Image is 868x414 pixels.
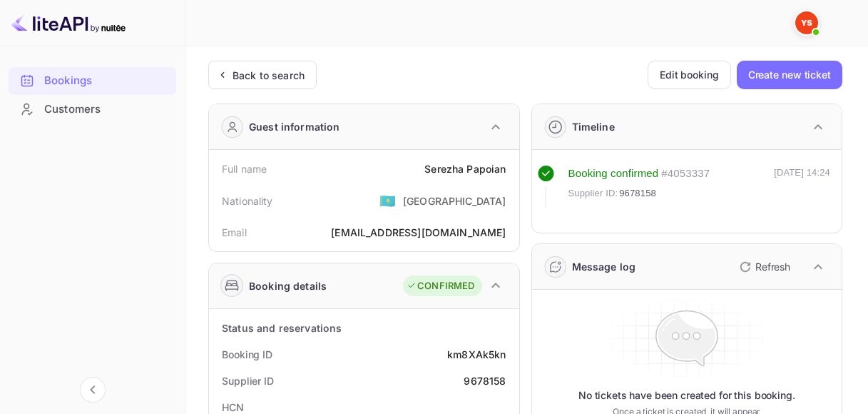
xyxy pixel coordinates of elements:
div: Bookings [9,67,176,95]
button: Create new ticket [737,61,842,89]
div: Full name [222,161,267,176]
span: 9678158 [619,186,656,201]
span: Supplier ID: [568,186,618,201]
a: Customers [9,96,176,122]
button: Edit booking [648,61,731,89]
p: No tickets have been created for this booking. [578,388,795,403]
div: Booking confirmed [568,166,659,182]
img: Yandex Support [795,11,818,34]
div: Serezha Papoian [424,161,506,176]
div: Booking ID [222,347,272,362]
div: [GEOGRAPHIC_DATA] [403,193,506,208]
div: Timeline [572,119,615,134]
div: 9678158 [464,373,506,388]
button: Refresh [731,256,796,278]
div: Nationality [222,193,273,208]
div: Message log [572,259,636,274]
div: [EMAIL_ADDRESS][DOMAIN_NAME] [331,225,506,240]
button: Collapse navigation [80,377,106,403]
div: Booking details [249,278,327,293]
a: Bookings [9,67,176,94]
div: Customers [9,96,176,123]
div: Bookings [44,73,169,89]
div: CONFIRMED [407,279,474,293]
span: United States [379,188,396,213]
div: Back to search [233,68,305,83]
div: Guest information [249,119,340,134]
div: Email [222,225,247,240]
p: Refresh [755,259,790,274]
div: km8XAk5kn [447,347,506,362]
img: LiteAPI logo [11,11,126,34]
div: Customers [44,101,169,118]
div: [DATE] 14:24 [774,166,830,207]
div: # 4053337 [661,166,710,182]
div: Supplier ID [222,373,274,388]
div: Status and reservations [222,320,342,335]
